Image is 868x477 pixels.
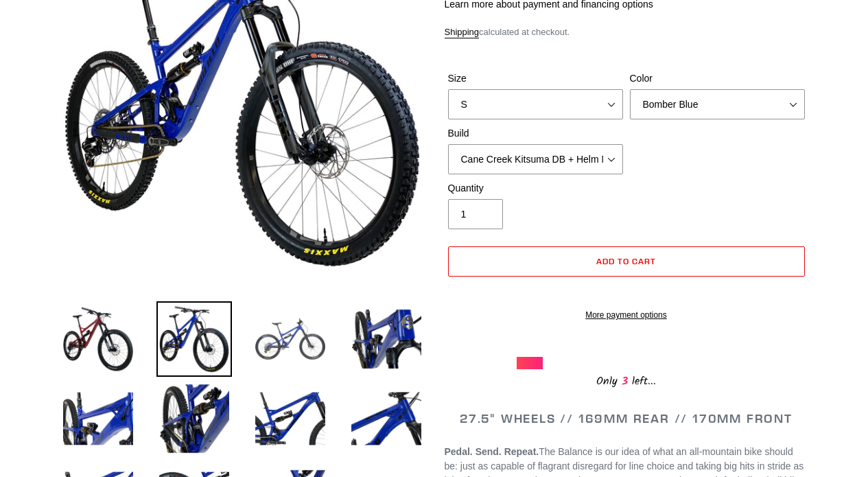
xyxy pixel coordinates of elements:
[156,381,232,456] img: Load image into Gallery viewer, BALANCE - Complete Bike
[618,373,632,390] span: 3
[448,246,805,277] button: Add to cart
[349,381,424,456] img: Load image into Gallery viewer, BALANCE - Complete Bike
[630,71,805,86] label: Color
[156,301,232,377] img: Load image into Gallery viewer, BALANCE - Complete Bike
[448,126,623,141] label: Build
[596,256,656,266] span: Add to cart
[253,301,328,377] img: Load image into Gallery viewer, BALANCE - Complete Bike
[448,181,623,196] label: Quantity
[517,369,736,391] div: Only left...
[253,381,328,456] img: Load image into Gallery viewer, BALANCE - Complete Bike
[445,411,808,426] h2: 27.5" WHEELS // 169MM REAR // 170MM FRONT
[448,71,623,86] label: Size
[445,446,539,457] b: Pedal. Send. Repeat.
[448,309,805,321] a: More payment options
[445,27,480,38] a: Shipping
[60,381,136,456] img: Load image into Gallery viewer, BALANCE - Complete Bike
[60,301,136,377] img: Load image into Gallery viewer, BALANCE - Complete Bike
[445,25,808,39] div: calculated at checkout.
[349,301,424,377] img: Load image into Gallery viewer, BALANCE - Complete Bike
